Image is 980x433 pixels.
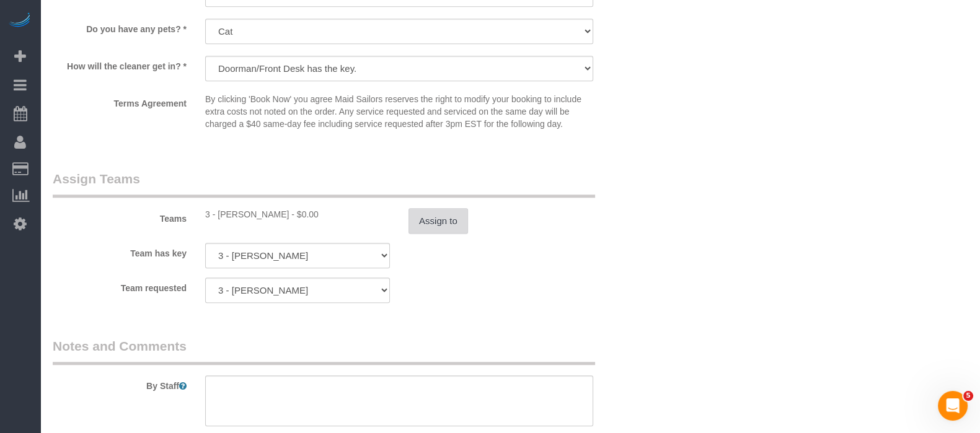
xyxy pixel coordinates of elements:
legend: Assign Teams [53,170,595,198]
div: 0 hours x $17.00/hour [205,208,390,221]
legend: Notes and Comments [53,337,595,365]
label: Team has key [43,243,196,260]
label: By Staff [43,375,196,392]
iframe: Intercom live chat [938,391,968,421]
p: By clicking 'Book Now' you agree Maid Sailors reserves the right to modify your booking to includ... [205,93,593,130]
label: Team requested [43,278,196,294]
label: Teams [43,208,196,225]
img: Automaid Logo [7,12,32,30]
label: How will the cleaner get in? * [43,56,196,72]
label: Do you have any pets? * [43,19,196,35]
label: Terms Agreement [43,93,196,110]
span: 5 [963,391,973,401]
button: Assign to [408,208,468,234]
